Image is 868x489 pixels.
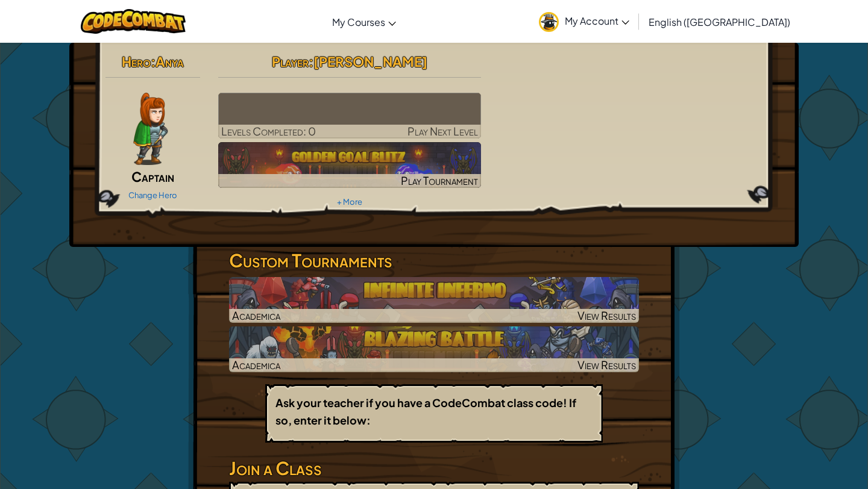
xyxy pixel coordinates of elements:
img: avatar [539,12,559,32]
h3: Join a Class [229,455,639,482]
span: : [151,53,156,70]
img: captain-pose.png [133,93,168,165]
a: English ([GEOGRAPHIC_DATA]) [643,5,796,38]
img: Blazing Battle [229,326,639,372]
span: : [309,53,313,70]
a: Change Hero [128,190,177,200]
span: My Account [565,14,629,27]
span: My Courses [332,16,385,28]
a: Play Tournament [218,142,482,188]
span: Play Next Level [407,124,478,138]
a: My Account [533,2,635,40]
span: Play Tournament [401,173,478,187]
img: Infinite Inferno [229,277,639,323]
span: [PERSON_NAME] [313,53,427,70]
span: Captain [131,168,174,185]
b: Ask your teacher if you have a CodeCombat class code! If so, enter it below: [275,396,576,427]
img: CodeCombat logo [81,9,186,34]
span: Player [272,53,309,70]
a: AcademicaView Results [229,277,639,323]
span: Academica [232,308,280,322]
span: View Results [577,308,636,322]
img: Golden Goal [218,142,482,188]
a: + More [337,197,362,207]
span: Hero [122,53,151,70]
a: Play Next Level [218,93,482,139]
span: Anya [156,53,184,70]
a: AcademicaView Results [229,326,639,372]
span: English ([GEOGRAPHIC_DATA]) [649,16,790,28]
h3: Custom Tournaments [229,247,639,274]
span: Levels Completed: 0 [221,124,316,138]
span: Academica [232,358,280,372]
a: My Courses [326,5,402,38]
span: View Results [577,358,636,372]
